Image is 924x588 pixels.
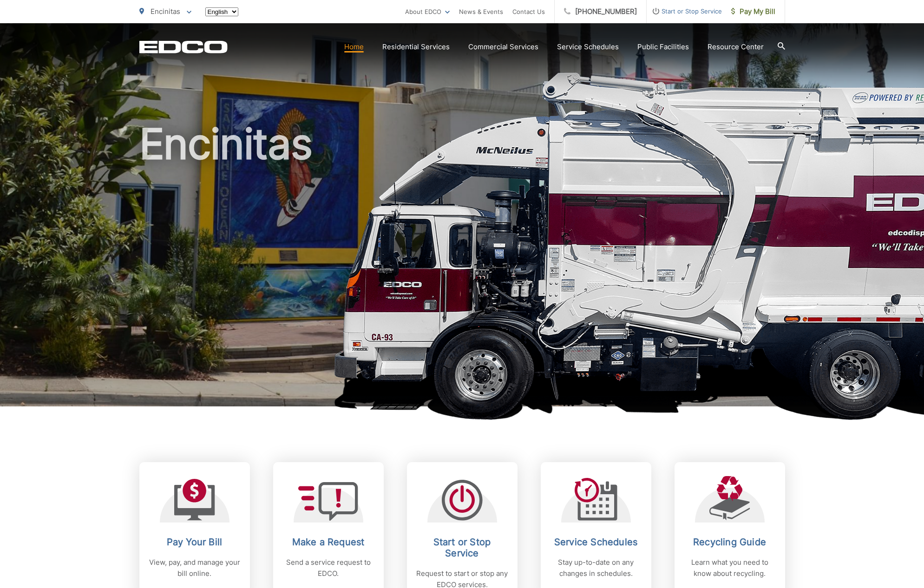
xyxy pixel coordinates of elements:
a: Contact Us [512,6,545,17]
a: Public Facilities [637,41,689,52]
h2: Pay Your Bill [149,536,241,548]
p: View, pay, and manage your bill online. [149,557,241,579]
a: Home [344,41,364,52]
p: Send a service request to EDCO. [282,557,374,579]
a: Commercial Services [468,41,538,52]
a: News & Events [459,6,503,17]
a: Service Schedules [557,41,619,52]
h2: Service Schedules [550,536,642,548]
span: Encinitas [151,7,180,16]
h2: Start or Stop Service [416,536,508,559]
h2: Recycling Guide [684,536,776,548]
a: About EDCO [405,6,450,17]
a: EDCD logo. Return to the homepage. [139,40,228,53]
p: Stay up-to-date on any changes in schedules. [550,557,642,579]
a: Residential Services [382,41,450,52]
select: Select a language [205,7,238,16]
h2: Make a Request [282,536,374,548]
span: Pay My Bill [731,6,775,17]
p: Learn what you need to know about recycling. [684,557,776,579]
a: Resource Center [708,41,764,52]
h1: Encinitas [139,121,785,415]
